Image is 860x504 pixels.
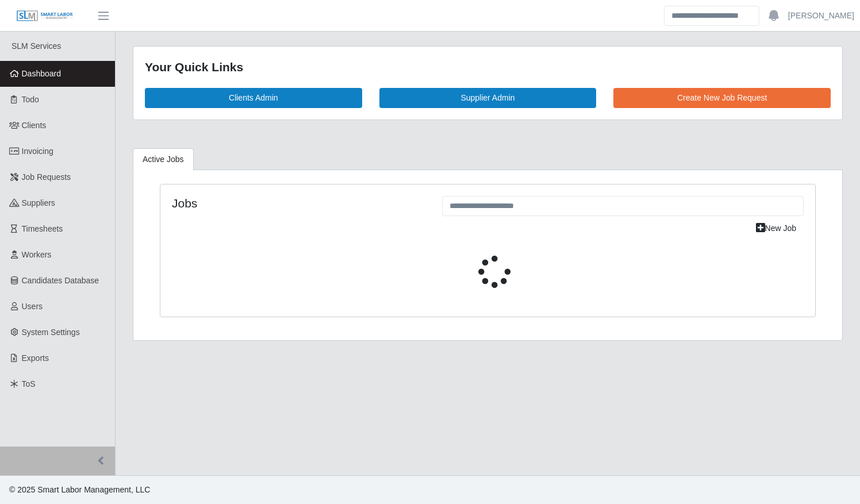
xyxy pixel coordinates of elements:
img: SLM Logo [16,10,74,22]
a: [PERSON_NAME] [788,10,854,22]
a: Clients Admin [145,88,362,108]
a: Create New Job Request [613,88,831,108]
span: Invoicing [22,147,53,156]
a: Supplier Admin [379,88,597,108]
span: © 2025 Smart Labor Management, LLC [9,485,150,494]
span: Suppliers [22,198,55,207]
span: Users [22,302,43,311]
span: Todo [22,95,39,104]
span: Exports [22,353,49,363]
span: Clients [22,121,47,130]
span: ToS [22,379,36,388]
span: Workers [22,250,52,259]
span: Candidates Database [22,276,99,285]
span: SLM Services [11,41,61,51]
h4: Jobs [172,196,425,210]
div: Your Quick Links [145,58,831,76]
span: Job Requests [22,172,71,182]
span: Dashboard [22,69,62,78]
a: Active Jobs [133,148,194,171]
input: Search [664,6,759,26]
span: Timesheets [22,224,63,233]
a: New Job [748,218,804,238]
span: System Settings [22,328,80,337]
